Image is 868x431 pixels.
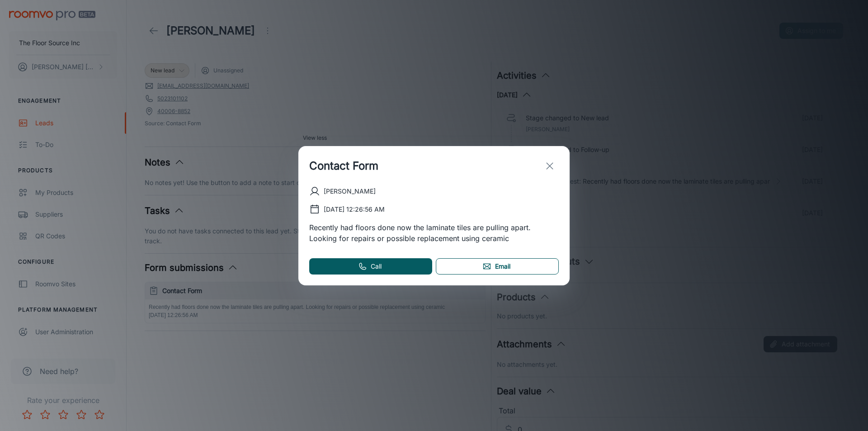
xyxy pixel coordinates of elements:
a: Call [309,258,432,275]
p: Recently had floors done now the laminate tiles are pulling apart. Looking for repairs or possibl... [309,222,559,244]
a: Email [436,258,559,275]
h1: Contact Form [309,158,378,174]
button: exit [541,157,559,175]
p: [DATE] 12:26:56 AM [324,204,385,214]
p: [PERSON_NAME] [324,186,376,196]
